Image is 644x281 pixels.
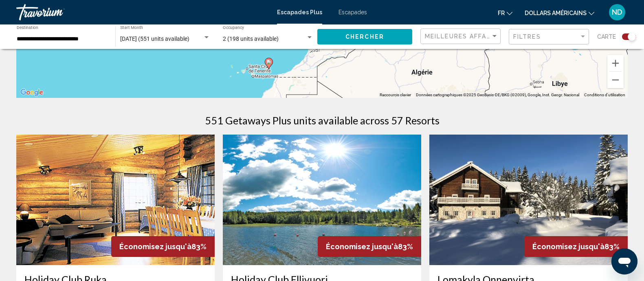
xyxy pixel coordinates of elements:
[584,93,625,97] a: Conditions d'utilisation
[498,7,512,19] button: Changer de langue
[597,31,616,42] span: Carte
[18,87,45,98] a: Ouvrir cette zone dans Google Maps (dans une nouvelle fenêtre)
[607,4,628,21] button: Menu utilisateur
[18,87,45,98] img: Google
[416,93,579,97] span: Données cartographiques ©2025 GeoBasis-DE/BKG (©2009), Google, Inst. Geogr. Nacional
[380,92,411,98] button: Raccourcis clavier
[524,236,628,257] div: 83%
[612,8,622,16] font: ND
[318,236,421,257] div: 83%
[532,242,604,251] span: Économisez jusqu'à
[513,33,541,40] span: Filtres
[607,72,624,88] button: Zoom arrière
[16,135,215,265] img: 3551I01X.jpg
[223,135,421,265] img: A123E01X.jpg
[326,242,398,251] span: Économisez jusqu'à
[498,10,505,16] font: fr
[525,7,594,19] button: Changer de devise
[525,10,587,16] font: dollars américains
[119,242,191,251] span: Économisez jusqu'à
[607,55,624,71] button: Zoom avant
[223,35,279,42] span: 2 (198 units available)
[425,33,502,40] span: Meilleures affaires
[205,114,440,126] h1: 551 Getaways Plus units available across 57 Resorts
[111,236,215,257] div: 83%
[425,33,498,40] mat-select: Sort by
[611,248,637,274] iframe: Bouton de lancement de la fenêtre de messagerie
[277,9,322,15] a: Escapades Plus
[345,34,384,40] span: Chercher
[509,29,589,45] button: Filter
[317,29,412,44] button: Chercher
[16,4,269,20] a: Travorium
[120,35,189,42] span: [DATE] (551 units available)
[338,9,367,15] a: Escapades
[429,135,628,265] img: 4902E01X.jpg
